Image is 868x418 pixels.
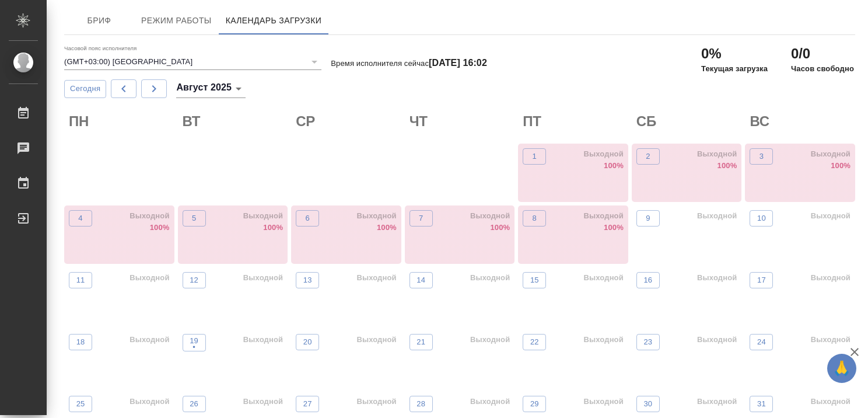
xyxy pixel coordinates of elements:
[129,222,169,234] p: 100 %
[296,334,319,350] button: 20
[750,334,773,350] button: 24
[701,44,768,63] h2: 0%
[183,112,288,131] h2: ВТ
[190,274,198,286] p: 12
[701,63,768,75] p: Текущая загрузка
[584,272,624,284] p: Выходной
[409,210,433,227] button: 7
[470,396,510,407] p: Выходной
[470,272,510,284] p: Выходной
[697,272,737,284] p: Выходной
[636,272,660,288] button: 16
[303,398,312,410] p: 27
[750,272,773,288] button: 17
[757,336,766,348] p: 24
[584,160,624,172] p: 100 %
[750,210,773,227] button: 10
[750,112,855,131] h2: ВС
[470,334,510,346] p: Выходной
[71,13,127,28] span: Бриф
[303,274,312,286] p: 13
[243,334,283,346] p: Выходной
[584,396,624,407] p: Выходной
[129,334,169,346] p: Выходной
[646,213,650,224] p: 9
[243,222,283,234] p: 100 %
[759,151,764,162] p: 3
[584,210,624,222] p: Выходной
[757,274,766,286] p: 17
[697,210,737,222] p: Выходной
[243,396,283,407] p: Выходной
[584,148,624,160] p: Выходной
[76,336,85,348] p: 18
[183,210,206,227] button: 5
[750,148,773,165] button: 3
[832,356,852,381] span: 🙏
[331,59,487,68] p: Время исполнителя сейчас
[636,210,660,227] button: 9
[791,44,854,63] h2: 0/0
[811,334,850,346] p: Выходной
[69,334,92,350] button: 18
[296,112,401,131] h2: СР
[303,336,312,348] p: 20
[757,213,766,224] p: 10
[356,210,396,222] p: Выходной
[811,160,850,172] p: 100 %
[636,148,660,165] button: 2
[356,222,396,234] p: 100 %
[523,210,546,227] button: 8
[70,82,100,96] span: Сегодня
[811,210,850,222] p: Выходной
[76,398,85,410] p: 25
[523,396,546,412] button: 29
[697,396,737,407] p: Выходной
[584,334,624,346] p: Выходной
[409,272,433,288] button: 14
[470,222,510,234] p: 100 %
[409,396,433,412] button: 28
[183,272,206,288] button: 12
[416,274,425,286] p: 14
[296,272,319,288] button: 13
[192,213,196,224] p: 5
[129,396,169,407] p: Выходной
[243,210,283,222] p: Выходной
[69,112,174,131] h2: ПН
[643,398,652,410] p: 30
[190,342,198,353] p: •
[356,396,396,407] p: Выходной
[697,160,737,172] p: 100 %
[69,396,92,412] button: 25
[523,334,546,350] button: 22
[129,210,169,222] p: Выходной
[757,398,766,410] p: 31
[419,213,423,224] p: 7
[190,335,198,347] p: 19
[811,396,850,407] p: Выходной
[356,334,396,346] p: Выходной
[697,334,737,346] p: Выходной
[78,213,82,224] p: 4
[129,272,169,284] p: Выходной
[697,148,737,160] p: Выходной
[636,112,742,131] h2: СБ
[409,112,515,131] h2: ЧТ
[533,213,537,224] p: 8
[416,336,425,348] p: 21
[470,210,510,222] p: Выходной
[523,272,546,288] button: 15
[636,334,660,350] button: 23
[305,213,309,224] p: 6
[141,13,212,28] span: Режим работы
[646,151,650,162] p: 2
[416,398,425,410] p: 28
[533,151,537,162] p: 1
[827,354,856,383] button: 🙏
[64,46,137,51] label: Часовой пояс исполнителя
[69,272,92,288] button: 11
[429,58,487,68] h4: [DATE] 16:02
[296,210,319,227] button: 6
[69,210,92,227] button: 4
